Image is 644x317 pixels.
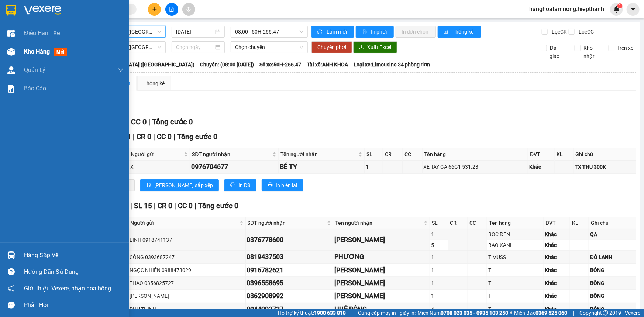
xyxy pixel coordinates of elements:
[590,279,635,287] div: BÔNG
[158,201,172,210] span: CR 0
[152,7,157,12] span: plus
[311,41,352,53] button: Chuyển phơi
[487,217,544,229] th: Tên hàng
[444,29,450,35] span: bar-chart
[523,4,610,14] span: hanghoatamnong.hiepthanh
[178,201,193,210] span: CC 0
[146,182,151,188] span: sort-ascending
[200,61,254,69] span: Chuyến: (08:00 [DATE])
[246,264,333,277] td: 0916782621
[589,217,636,229] th: Ghi chú
[8,268,15,275] span: question-circle
[137,132,151,141] span: CR 0
[246,290,333,303] td: 0362908992
[545,305,569,313] div: Khác
[24,65,45,75] span: Quản Lý
[317,29,324,35] span: sync
[246,303,333,316] td: 0944993737
[334,278,429,288] div: [PERSON_NAME]
[575,163,635,171] div: TX THU 300K
[547,44,569,60] span: Đã giao
[627,3,640,16] button: caret-down
[545,266,569,274] div: Khác
[24,266,124,278] div: Hướng dẫn sử dụng
[334,291,429,301] div: [PERSON_NAME]
[441,310,508,316] strong: 0708 023 035 - 0935 103 250
[333,303,430,316] td: HUỆ BÔNG
[131,150,182,158] span: Người gửi
[278,309,346,317] span: Hỗ trợ kỹ thuật:
[235,42,303,53] span: Chọn chuyến
[144,79,165,87] div: Thống kê
[176,43,214,51] input: Chọn ngày
[24,28,60,38] span: Điều hành xe
[335,219,423,227] span: Tên người nhận
[365,148,383,161] th: SL
[570,217,589,229] th: KL
[247,265,332,275] div: 0916782621
[617,3,623,8] sup: 1
[431,305,447,313] div: 4
[177,132,217,141] span: Tổng cước 0
[198,201,238,210] span: Tổng cước 0
[311,26,354,38] button: syncLàm mới
[248,219,326,227] span: SĐT người nhận
[24,250,124,261] div: Hàng sắp về
[314,310,346,316] strong: 1900 633 818
[555,148,574,161] th: KL
[262,179,303,191] button: printerIn biên lai
[431,292,447,300] div: 1
[7,251,15,259] img: warehouse-icon
[359,45,364,51] span: download
[140,179,219,191] button: sort-ascending[PERSON_NAME] sắp xếp
[24,84,46,93] span: Báo cáo
[130,236,244,244] div: LINH 0918741137
[247,252,332,262] div: 0819437503
[192,150,271,158] span: SĐT người nhận
[279,161,365,173] td: BÉ TY
[431,253,447,261] div: 1
[438,26,481,38] button: bar-chartThống kê
[130,292,244,300] div: [PERSON_NAME]
[396,26,436,38] button: In đơn chọn
[8,302,15,309] span: message
[431,266,447,274] div: 1
[535,310,567,316] strong: 0369 525 060
[488,266,542,274] div: T
[173,132,175,141] span: |
[630,6,637,13] span: caret-down
[247,235,332,245] div: 0376778600
[7,85,15,93] img: solution-icon
[118,67,124,73] span: down
[165,3,178,16] button: file-add
[154,201,156,210] span: |
[545,241,569,249] div: Khác
[334,265,429,275] div: [PERSON_NAME]
[424,163,527,171] div: XE TAY GA 66G1 531.23
[590,305,635,313] div: BÔNG
[613,6,620,13] img: icon-new-feature
[174,201,176,210] span: |
[152,117,193,126] span: Tổng cước 0
[333,251,430,263] td: PHƯƠNG
[488,292,542,300] div: T
[423,148,528,161] th: Tên hàng
[529,163,553,171] div: Khác
[545,253,569,261] div: Khác
[190,161,278,173] td: 0976704677
[351,309,352,317] span: |
[362,29,368,35] span: printer
[488,230,542,238] div: BOC ĐEN
[603,310,608,316] span: copyright
[431,279,447,287] div: 1
[7,66,15,74] img: warehouse-icon
[333,264,430,277] td: ĐỨC NGUYỄN
[276,181,297,189] span: In biên lai
[246,277,333,290] td: 0396558695
[130,163,189,171] div: X
[130,253,244,261] div: CÔNG 0393687247
[590,230,635,238] div: QA
[6,5,16,16] img: logo-vxr
[431,230,447,238] div: 1
[333,229,430,251] td: NGỌC THẢO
